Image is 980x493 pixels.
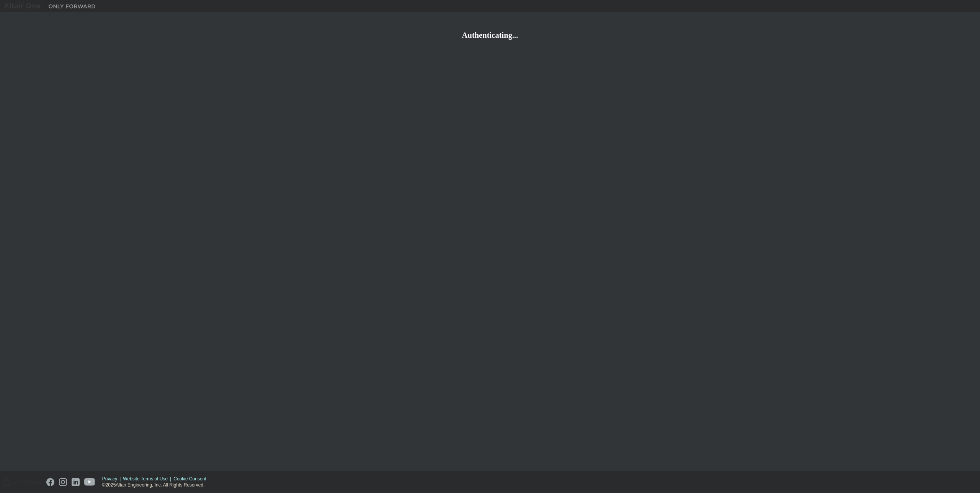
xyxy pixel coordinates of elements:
p: © 2025 Altair Engineering, Inc. All Rights Reserved. [102,482,211,488]
div: Website Terms of Use [123,476,173,482]
div: Privacy [102,476,123,482]
img: altair_logo.svg [2,478,42,486]
img: youtube.svg [84,478,95,486]
img: linkedin.svg [72,478,80,486]
img: instagram.svg [59,478,67,486]
div: Cookie Consent [173,476,211,482]
h2: Authenticating... [4,30,976,40]
img: facebook.svg [46,478,54,486]
img: Altair One [4,2,100,10]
